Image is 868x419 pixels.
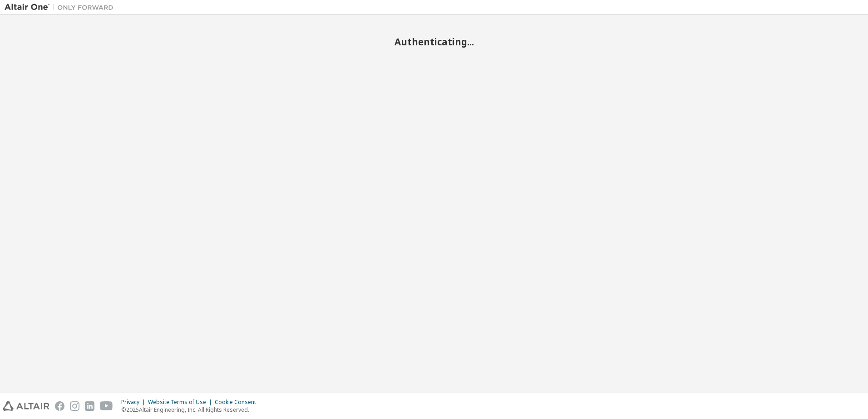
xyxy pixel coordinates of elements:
[70,401,79,411] img: instagram.svg
[5,36,863,48] h2: Authenticating...
[85,401,94,411] img: linkedin.svg
[121,406,261,414] p: © 2025 Altair Engineering, Inc. All Rights Reserved.
[121,399,148,406] div: Privacy
[55,401,64,411] img: facebook.svg
[5,3,118,12] img: Altair One
[100,401,113,411] img: youtube.svg
[3,401,49,411] img: altair_logo.svg
[215,399,261,406] div: Cookie Consent
[148,399,215,406] div: Website Terms of Use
